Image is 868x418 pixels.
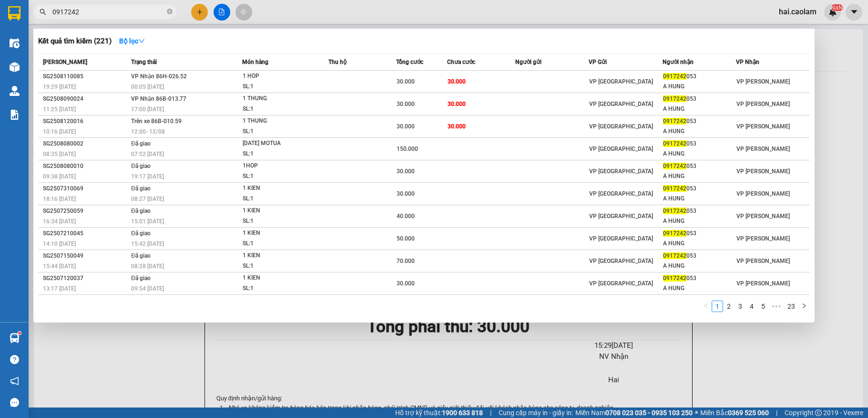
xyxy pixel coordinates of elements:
[131,84,164,90] span: 00:05 [DATE]
[589,190,653,197] span: VP [GEOGRAPHIC_DATA]
[663,140,686,147] span: 0917242
[131,218,164,225] span: 15:01 [DATE]
[736,59,759,65] span: VP Nhận
[43,151,76,157] span: 08:35 [DATE]
[131,140,151,147] span: Đã giao
[243,194,314,204] div: SL: 1
[663,72,736,82] div: 053
[10,355,19,364] span: question-circle
[589,146,653,152] span: VP [GEOGRAPHIC_DATA]
[663,229,736,239] div: 053
[131,208,151,214] span: Đã giao
[589,123,653,130] span: VP [GEOGRAPHIC_DATA]
[243,82,314,92] div: SL: 1
[43,251,128,261] div: SG2507150049
[131,185,151,192] span: Đã giao
[663,283,736,293] div: A HUNG
[131,118,182,125] span: Trên xe 86B-010.59
[243,216,314,227] div: SL: 1
[131,252,151,259] span: Đã giao
[589,78,653,85] span: VP [GEOGRAPHIC_DATA]
[397,168,415,175] span: 30.000
[131,173,164,180] span: 19:17 [DATE]
[397,258,415,264] span: 70.000
[167,8,173,17] span: close-circle
[43,139,128,149] div: SG2508080002
[663,273,736,283] div: 053
[515,59,541,65] span: Người gửi
[663,139,736,149] div: 053
[784,301,798,312] li: 23
[10,110,20,120] img: solution-icon
[712,301,723,312] a: 1
[663,149,736,159] div: A HUNG
[448,123,466,130] span: 30.000
[798,301,810,312] button: right
[328,59,347,65] span: Thu hộ
[43,116,128,126] div: SG2508120016
[43,263,76,270] span: 15:44 [DATE]
[663,73,686,80] span: 0917242
[243,126,314,137] div: SL: 1
[736,190,790,197] span: VP [PERSON_NAME]
[663,118,686,125] span: 0917242
[243,171,314,182] div: SL: 1
[769,301,784,312] span: •••
[663,163,686,169] span: 0917242
[736,146,790,152] span: VP [PERSON_NAME]
[131,128,165,135] span: 12:00 - 12/08
[448,101,466,107] span: 30.000
[448,78,466,85] span: 30.000
[723,301,735,312] li: 2
[663,206,736,216] div: 053
[10,333,20,343] img: warehouse-icon
[736,168,790,175] span: VP [PERSON_NAME]
[735,301,746,312] li: 3
[736,101,790,107] span: VP [PERSON_NAME]
[589,235,653,242] span: VP [GEOGRAPHIC_DATA]
[40,9,46,15] span: search
[8,6,20,21] img: logo-vxr
[43,84,76,90] span: 19:29 [DATE]
[38,36,112,46] h3: Kết quả tìm kiếm ( 221 )
[663,161,736,171] div: 053
[589,213,653,219] span: VP [GEOGRAPHIC_DATA]
[243,273,314,283] div: 1 KIEN
[397,101,415,107] span: 30.000
[397,78,415,85] span: 30.000
[397,190,415,197] span: 30.000
[131,151,164,157] span: 07:52 [DATE]
[131,240,164,247] span: 15:42 [DATE]
[397,213,415,219] span: 40.000
[589,101,653,107] span: VP [GEOGRAPHIC_DATA]
[131,230,151,237] span: Đã giao
[243,71,314,82] div: 1 HOP
[131,73,187,80] span: VP Nhận 86H-026.52
[10,86,20,96] img: warehouse-icon
[663,230,686,237] span: 0917242
[736,78,790,85] span: VP [PERSON_NAME]
[736,280,790,287] span: VP [PERSON_NAME]
[242,59,268,65] span: Món hàng
[243,239,314,249] div: SL: 1
[243,161,314,171] div: 1HOP
[663,104,736,114] div: A HUNG
[43,285,76,292] span: 13:17 [DATE]
[589,258,653,264] span: VP [GEOGRAPHIC_DATA]
[663,95,686,102] span: 0917242
[589,59,607,65] span: VP Gửi
[43,173,76,180] span: 09:38 [DATE]
[243,104,314,115] div: SL: 1
[746,301,757,312] a: 4
[10,62,20,72] img: warehouse-icon
[663,251,736,261] div: 053
[736,235,790,242] span: VP [PERSON_NAME]
[43,161,128,171] div: SG2508080010
[663,82,736,92] div: A HUNG
[18,332,21,334] sup: 1
[397,280,415,287] span: 30.000
[663,239,736,249] div: A HUNG
[758,301,768,312] a: 5
[131,163,151,169] span: Đã giao
[43,218,76,225] span: 16:34 [DATE]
